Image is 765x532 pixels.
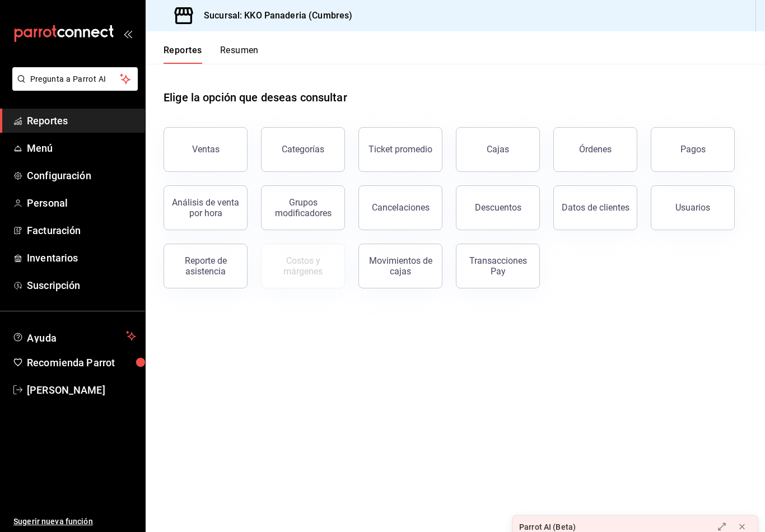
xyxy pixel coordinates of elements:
span: Inventarios [27,250,136,265]
div: Órdenes [579,144,612,155]
div: Descuentos [475,202,521,213]
button: Usuarios [651,185,735,230]
h3: Sucursal: KKO Panaderia (Cumbres) [195,9,352,22]
button: open_drawer_menu [123,29,132,38]
span: Reportes [27,113,136,128]
span: Sugerir nueva función [13,516,136,528]
span: Suscripción [27,278,136,293]
div: Análisis de venta por hora [171,197,240,218]
button: Resumen [220,45,259,64]
div: Ventas [192,144,220,155]
div: Pagos [680,144,706,155]
button: Datos de clientes [553,185,637,230]
button: Cancelaciones [358,185,442,230]
div: Reporte de asistencia [171,255,240,277]
div: Categorías [282,144,324,155]
button: Cajas [456,127,540,172]
div: Usuarios [675,202,710,213]
button: Categorías [261,127,345,172]
div: Costos y márgenes [268,255,338,277]
span: Menú [27,141,136,156]
button: Órdenes [553,127,637,172]
div: Transacciones Pay [463,255,533,277]
button: Grupos modificadores [261,185,345,230]
button: Ticket promedio [358,127,442,172]
button: Contrata inventarios para ver este reporte [261,244,345,288]
span: Facturación [27,223,136,238]
span: Ayuda [27,329,122,343]
span: Personal [27,195,136,211]
button: Descuentos [456,185,540,230]
div: Movimientos de cajas [366,255,435,277]
button: Análisis de venta por hora [164,185,248,230]
button: Reportes [164,45,202,64]
div: Grupos modificadores [268,197,338,218]
div: Ticket promedio [368,144,432,155]
button: Movimientos de cajas [358,244,442,288]
div: Datos de clientes [562,202,629,213]
div: Cajas [487,144,509,155]
span: Configuración [27,168,136,183]
a: Pregunta a Parrot AI [8,81,138,93]
button: Reporte de asistencia [164,244,248,288]
button: Ventas [164,127,248,172]
h1: Elige la opción que deseas consultar [164,89,347,106]
button: Pagos [651,127,735,172]
div: navigation tabs [164,45,259,64]
button: Pregunta a Parrot AI [12,67,138,91]
span: Recomienda Parrot [27,355,136,370]
span: Pregunta a Parrot AI [30,73,120,85]
span: [PERSON_NAME] [27,382,136,398]
div: Cancelaciones [372,202,430,213]
button: Transacciones Pay [456,244,540,288]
